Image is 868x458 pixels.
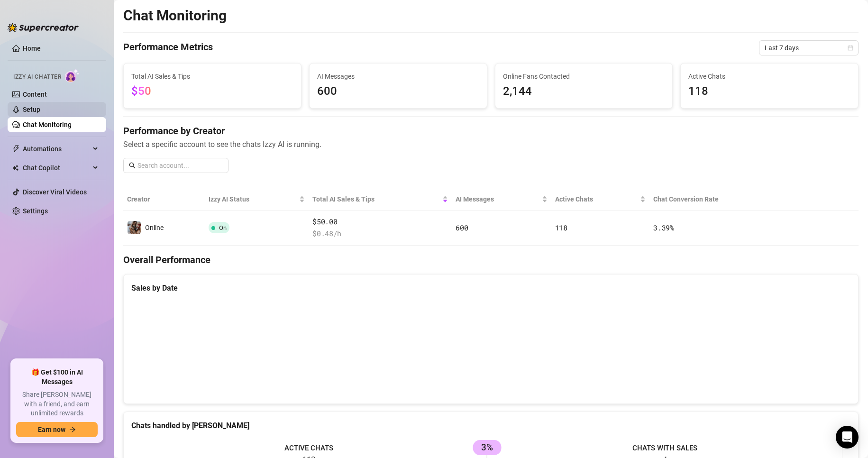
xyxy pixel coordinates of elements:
[137,160,223,171] input: Search account...
[123,188,205,211] th: Creator
[312,228,448,239] span: $ 0.48 /h
[649,188,785,211] th: Chat Conversion Rate
[503,71,665,82] span: Online Fans Contacted
[12,145,20,153] span: thunderbolt
[131,84,151,98] span: $50
[653,223,674,232] span: 3.39 %
[23,188,87,196] a: Discover Viral Videos
[23,141,90,156] span: Automations
[848,45,853,51] span: calendar
[309,188,452,211] th: Total AI Sales & Tips
[69,426,76,433] span: arrow-right
[688,82,850,101] span: 118
[551,188,650,211] th: Active Chats
[129,162,136,169] span: search
[65,69,80,82] img: AI Chatter
[555,223,567,232] span: 118
[205,188,309,211] th: Izzy AI Status
[209,194,297,204] span: Izzy AI Status
[123,138,859,150] span: Select a specific account to see the chats Izzy AI is running.
[317,82,479,101] span: 600
[219,224,227,231] span: On
[131,282,850,294] div: Sales by Date
[128,221,141,234] img: Online
[456,223,468,232] span: 600
[765,41,853,55] span: Last 7 days
[38,426,65,433] span: Earn now
[23,45,41,52] a: Home
[23,121,72,128] a: Chat Monitoring
[123,40,213,55] h4: Performance Metrics
[13,73,61,82] span: Izzy AI Chatter
[456,194,539,204] span: AI Messages
[123,253,859,266] h4: Overall Performance
[8,23,79,32] img: logo-BBDzfeDw.svg
[131,420,850,431] div: Chats handled by [PERSON_NAME]
[317,71,479,82] span: AI Messages
[16,390,98,418] span: Share [PERSON_NAME] with a friend, and earn unlimited rewards
[16,422,98,437] button: Earn nowarrow-right
[145,224,164,231] span: Online
[16,368,98,386] span: 🎁 Get $100 in AI Messages
[312,194,440,204] span: Total AI Sales & Tips
[23,106,40,113] a: Setup
[555,194,639,204] span: Active Chats
[123,7,227,25] h2: Chat Monitoring
[12,165,18,171] img: Chat Copilot
[123,124,859,137] h4: Performance by Creator
[312,216,448,228] span: $50.00
[836,426,859,449] div: Open Intercom Messenger
[452,188,551,211] th: AI Messages
[23,91,47,98] a: Content
[23,160,90,175] span: Chat Copilot
[688,71,850,82] span: Active Chats
[503,82,665,101] span: 2,144
[23,207,48,215] a: Settings
[131,71,293,82] span: Total AI Sales & Tips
